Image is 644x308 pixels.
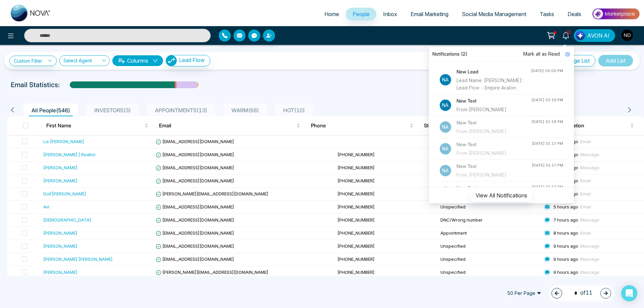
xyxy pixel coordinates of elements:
[9,56,57,66] a: Custom Filter
[580,217,599,223] span: Message
[580,152,599,157] span: Message
[337,256,375,262] span: [PHONE_NUMBER]
[580,191,591,196] span: Email
[457,163,532,170] h4: New Text
[156,243,234,249] span: [EMAIL_ADDRESS][DOMAIN_NAME]
[580,256,599,262] span: Message
[587,32,609,40] span: AVON AI
[457,119,531,126] h4: New Text
[537,122,629,130] span: Last Communication
[438,253,541,266] td: Unspecified
[153,58,158,63] span: down
[440,74,451,85] p: Na
[553,256,578,262] span: 9 hours ago
[166,55,177,66] img: Lead Flow
[156,178,234,183] span: [EMAIL_ADDRESS][DOMAIN_NAME]
[156,256,234,262] span: [EMAIL_ADDRESS][DOMAIN_NAME]
[159,122,295,130] span: Email
[576,31,585,40] img: Lead Flow
[424,122,521,130] span: Stage
[580,178,591,183] span: Email
[43,138,84,145] div: Lis [PERSON_NAME]
[553,230,578,236] span: 8 hours ago
[411,11,448,17] span: Email Marketing
[346,8,376,20] a: People
[154,116,306,135] th: Email
[337,269,375,275] span: [PHONE_NUMBER]
[440,165,451,176] p: Na
[156,152,234,157] span: [EMAIL_ADDRESS][DOMAIN_NAME]
[337,165,375,170] span: [PHONE_NUMBER]
[376,8,404,20] a: Inbox
[457,106,531,113] div: From [PERSON_NAME]
[29,107,73,114] span: All People ( 546 )
[561,8,588,20] a: Deals
[11,80,60,90] p: Email Statistics:
[553,269,578,275] span: 9 hours ago
[457,141,532,148] h4: New Text
[156,139,234,144] span: [EMAIL_ADDRESS][DOMAIN_NAME]
[531,116,644,135] th: Last Communication
[457,77,531,91] div: Lead Name: [PERSON_NAME]: Lead Flow - Empire Avalon
[324,11,339,17] span: Home
[462,11,526,17] span: Social Media Management
[523,50,560,58] span: Mark all as Read
[438,214,541,227] td: DNC/Wrong number
[457,171,532,179] div: From [PERSON_NAME]
[43,230,77,236] div: [PERSON_NAME]
[429,47,574,61] div: Notifications (2)
[43,190,86,197] div: Doll’[PERSON_NAME]
[43,217,91,223] div: [DEMOGRAPHIC_DATA]
[112,55,163,66] button: Columnsdown
[337,217,375,223] span: [PHONE_NUMBER]
[540,11,554,17] span: Tasks
[553,217,578,223] span: 7 hours ago
[163,55,210,66] a: Lead FlowLead Flow
[156,217,234,223] span: [EMAIL_ADDRESS][DOMAIN_NAME]
[591,6,640,21] img: Market-place.gif
[553,243,578,249] span: 9 hours ago
[353,11,370,17] span: People
[318,8,346,20] a: Home
[457,128,531,135] div: From [PERSON_NAME]
[43,177,77,184] div: [PERSON_NAME]
[622,29,633,41] img: User Avatar
[531,97,563,103] div: [DATE] 02:16 PM
[43,243,77,249] div: [PERSON_NAME]
[438,240,541,253] td: Unspecified
[337,243,375,249] span: [PHONE_NUMBER]
[43,269,77,275] div: [PERSON_NAME]
[558,29,574,41] a: 2
[43,203,49,210] div: Avi
[532,141,563,146] div: [DATE] 01:17 PM
[156,204,234,209] span: [EMAIL_ADDRESS][DOMAIN_NAME]
[621,285,637,301] div: Open Intercom Messenger
[532,163,563,168] div: [DATE] 01:17 PM
[404,8,455,20] a: Email Marketing
[457,68,531,75] h4: New Lead
[531,119,563,125] div: [DATE] 01:18 PM
[438,227,541,240] td: Appointment
[471,189,532,202] button: View All Notifications
[471,192,532,198] a: View All Notifications
[229,107,262,114] span: WARM ( 68 )
[580,165,599,170] span: Message
[438,201,541,214] td: Unspecified
[533,8,561,20] a: Tasks
[457,97,531,105] h4: New Text
[92,107,133,114] span: INVESTORS ( 3 )
[455,8,533,20] a: Social Media Management
[337,191,375,196] span: [PHONE_NUMBER]
[419,116,531,135] th: Stage
[553,204,578,209] span: 5 hours ago
[438,266,541,279] td: Unspecified
[337,152,375,157] span: [PHONE_NUMBER]
[337,230,375,236] span: [PHONE_NUMBER]
[156,191,268,196] span: [PERSON_NAME][EMAIL_ADDRESS][DOMAIN_NAME]
[41,116,154,135] th: First Name
[440,121,451,133] p: Na
[554,55,595,66] button: Manage List
[280,107,308,114] span: HOT ( 10 )
[166,55,210,66] button: Lead Flow
[311,122,408,130] span: Phone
